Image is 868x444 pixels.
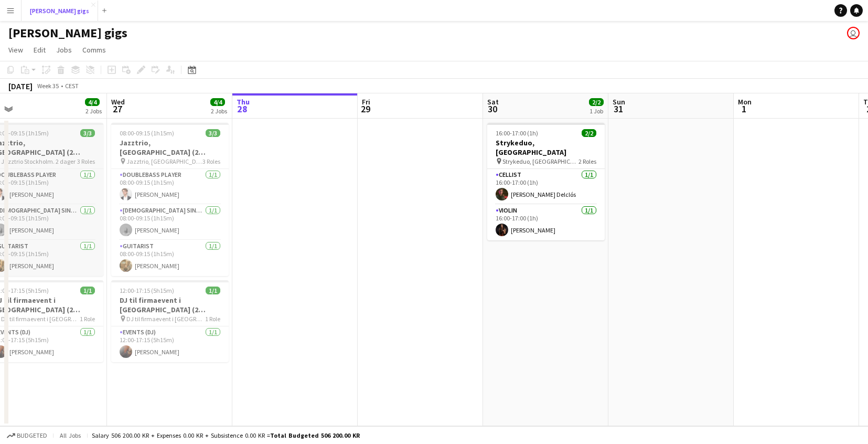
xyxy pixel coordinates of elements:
[5,430,49,441] button: Budgeted
[82,45,106,55] span: Comms
[360,103,370,115] span: 29
[486,103,499,115] span: 30
[487,169,605,205] app-card-role: Cellist1/116:00-17:00 (1h)[PERSON_NAME] Delclós
[8,45,23,55] span: View
[502,157,578,165] span: Strykeduo, [GEOGRAPHIC_DATA]
[58,431,83,439] span: All jobs
[4,43,27,57] a: View
[590,107,603,115] div: 1 Job
[17,432,47,439] span: Budgeted
[8,25,127,41] h1: [PERSON_NAME] gigs
[85,107,102,115] div: 2 Jobs
[582,129,596,137] span: 2/2
[126,157,202,165] span: Jazztrio, [GEOGRAPHIC_DATA] (2 dager)
[235,103,250,115] span: 28
[847,27,860,39] app-user-avatar: Hedvig Christiansen
[206,287,220,294] span: 1/1
[8,81,33,91] div: [DATE]
[111,295,229,314] h3: DJ til firmaevent i [GEOGRAPHIC_DATA] (2 dager)
[205,315,220,323] span: 1 Role
[270,431,360,439] span: Total Budgeted 506 200.00 KR
[1,315,80,323] span: DJ til firmaevent i [GEOGRAPHIC_DATA]
[111,138,229,157] h3: Jazztrio, [GEOGRAPHIC_DATA] (2 dager)
[210,98,225,106] span: 4/4
[34,45,46,55] span: Edit
[206,129,220,137] span: 3/3
[77,157,95,165] span: 3 Roles
[52,43,76,57] a: Jobs
[237,97,250,107] span: Thu
[29,43,50,57] a: Edit
[111,97,125,107] span: Wed
[1,157,76,165] span: Jazztrio Stockholm. 2 dager
[487,97,499,107] span: Sat
[111,326,229,362] app-card-role: Events (DJ)1/112:00-17:15 (5h15m)[PERSON_NAME]
[496,129,538,137] span: 16:00-17:00 (1h)
[613,97,625,107] span: Sun
[202,157,220,165] span: 3 Roles
[111,280,229,362] app-job-card: 12:00-17:15 (5h15m)1/1DJ til firmaevent i [GEOGRAPHIC_DATA] (2 dager) DJ til firmaevent i [GEOGRA...
[80,129,95,137] span: 3/3
[111,240,229,276] app-card-role: Guitarist1/108:00-09:15 (1h15m)[PERSON_NAME]
[362,97,370,107] span: Fri
[78,43,110,57] a: Comms
[487,205,605,240] app-card-role: Violin1/116:00-17:00 (1h)[PERSON_NAME]
[35,82,61,90] span: Week 35
[111,123,229,276] app-job-card: 08:00-09:15 (1h15m)3/3Jazztrio, [GEOGRAPHIC_DATA] (2 dager) Jazztrio, [GEOGRAPHIC_DATA] (2 dager)...
[126,315,205,323] span: DJ til firmaevent i [GEOGRAPHIC_DATA]
[487,123,605,240] app-job-card: 16:00-17:00 (1h)2/2Strykeduo, [GEOGRAPHIC_DATA] Strykeduo, [GEOGRAPHIC_DATA]2 RolesCellist1/116:0...
[611,103,625,115] span: 31
[120,129,174,137] span: 08:00-09:15 (1h15m)
[736,103,752,115] span: 1
[211,107,227,115] div: 2 Jobs
[92,431,360,439] div: Salary 506 200.00 KR + Expenses 0.00 KR + Subsistence 0.00 KR =
[578,157,596,165] span: 2 Roles
[22,1,98,21] button: [PERSON_NAME] gigs
[110,103,125,115] span: 27
[487,138,605,157] h3: Strykeduo, [GEOGRAPHIC_DATA]
[80,287,95,294] span: 1/1
[111,169,229,205] app-card-role: Doublebass Player1/108:00-09:15 (1h15m)[PERSON_NAME]
[111,205,229,240] app-card-role: [DEMOGRAPHIC_DATA] Singer1/108:00-09:15 (1h15m)[PERSON_NAME]
[738,97,752,107] span: Mon
[85,98,100,106] span: 4/4
[80,315,95,323] span: 1 Role
[65,82,79,90] div: CEST
[56,45,72,55] span: Jobs
[589,98,604,106] span: 2/2
[120,287,174,294] span: 12:00-17:15 (5h15m)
